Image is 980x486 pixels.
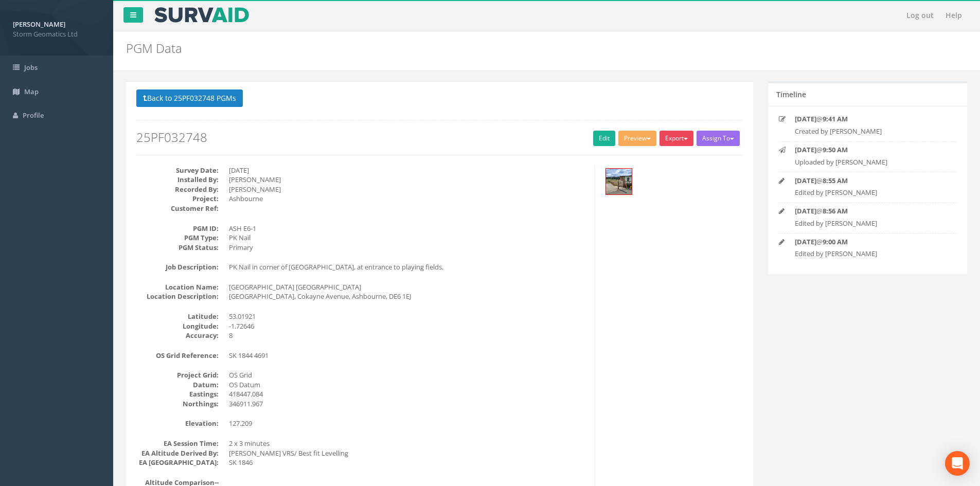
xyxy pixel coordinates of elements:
[593,131,615,146] a: Edit
[697,131,740,146] button: Assign To
[229,243,587,253] dd: Primary
[229,312,587,321] dd: 53.01921
[229,448,587,458] dd: [PERSON_NAME] VRS/ Best fit Levelling
[795,114,816,123] strong: [DATE]
[24,63,38,72] span: Jobs
[229,370,587,380] dd: OS Grid
[136,166,219,175] dt: Survey Date:
[136,351,219,361] dt: OS Grid Reference:
[136,175,219,185] dt: Installed By:
[136,389,219,399] dt: Eastings:
[229,292,587,301] dd: [GEOGRAPHIC_DATA], Cokayne Avenue, Ashbourne, DE6 1EJ
[136,262,219,272] dt: Job Description:
[795,237,816,246] strong: [DATE]
[136,458,219,467] dt: EA [GEOGRAPHIC_DATA]:
[229,389,587,399] dd: 418447.084
[136,448,219,458] dt: EA Altitude Derived By:
[823,114,848,123] strong: 9:41 AM
[229,399,587,409] dd: 346911.967
[136,331,219,340] dt: Accuracy:
[24,87,39,96] span: Map
[795,237,941,247] p: @
[229,166,587,175] dd: [DATE]
[229,194,587,204] dd: Ashbourne
[795,127,941,136] p: Created by [PERSON_NAME]
[136,224,219,233] dt: PGM ID:
[795,206,816,215] strong: [DATE]
[136,185,219,194] dt: Recorded By:
[229,282,587,292] dd: [GEOGRAPHIC_DATA] [GEOGRAPHIC_DATA]
[136,439,219,448] dt: EA Session Time:
[136,194,219,204] dt: Project:
[618,131,656,146] button: Preview
[23,111,44,120] span: Profile
[795,157,941,167] p: Uploaded by [PERSON_NAME]
[229,175,587,185] dd: [PERSON_NAME]
[229,351,587,361] dd: SK 1844 4691
[795,176,941,186] p: @
[229,233,587,243] dd: PK Nail
[136,233,219,243] dt: PGM Type:
[229,439,587,448] dd: 2 x 3 minutes
[136,370,219,380] dt: Project Grid:
[229,380,587,390] dd: OS Datum
[13,29,100,39] span: Storm Geomatics Ltd
[136,89,243,107] button: Back to 25PF032748 PGMs
[136,243,219,253] dt: PGM Status:
[229,262,587,272] dd: PK Nail in corner of [GEOGRAPHIC_DATA], at entrance to playing fields.
[229,419,587,428] dd: 127.209
[823,237,848,246] strong: 9:00 AM
[776,91,806,98] h5: Timeline
[136,321,219,331] dt: Longitude:
[823,145,848,154] strong: 9:50 AM
[13,17,100,39] a: [PERSON_NAME] Storm Geomatics Ltd
[660,131,693,146] button: Export
[136,399,219,409] dt: Northings:
[795,249,941,259] p: Edited by [PERSON_NAME]
[13,20,65,29] strong: [PERSON_NAME]
[795,219,941,228] p: Edited by [PERSON_NAME]
[606,169,632,194] img: 4cbf8a1a-7e58-af09-c2df-8d90efdf2333_c223908b-5e3a-5558-4e91-e27b588db19c_thumb.jpg
[795,206,941,216] p: @
[795,114,941,124] p: @
[795,145,816,154] strong: [DATE]
[136,131,743,144] h2: 25PF032748
[126,42,825,55] h2: PGM Data
[229,185,587,194] dd: [PERSON_NAME]
[795,145,941,155] p: @
[795,176,816,185] strong: [DATE]
[136,312,219,321] dt: Latitude:
[945,451,970,476] div: Open Intercom Messenger
[229,458,587,467] dd: SK 1846
[136,419,219,428] dt: Elevation:
[229,321,587,331] dd: -1.72646
[136,204,219,213] dt: Customer Ref:
[136,282,219,292] dt: Location Name:
[229,331,587,340] dd: 8
[823,176,848,185] strong: 8:55 AM
[136,292,219,301] dt: Location Description:
[229,224,587,233] dd: ASH E6-1
[795,188,941,197] p: Edited by [PERSON_NAME]
[823,206,848,215] strong: 8:56 AM
[136,380,219,390] dt: Datum:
